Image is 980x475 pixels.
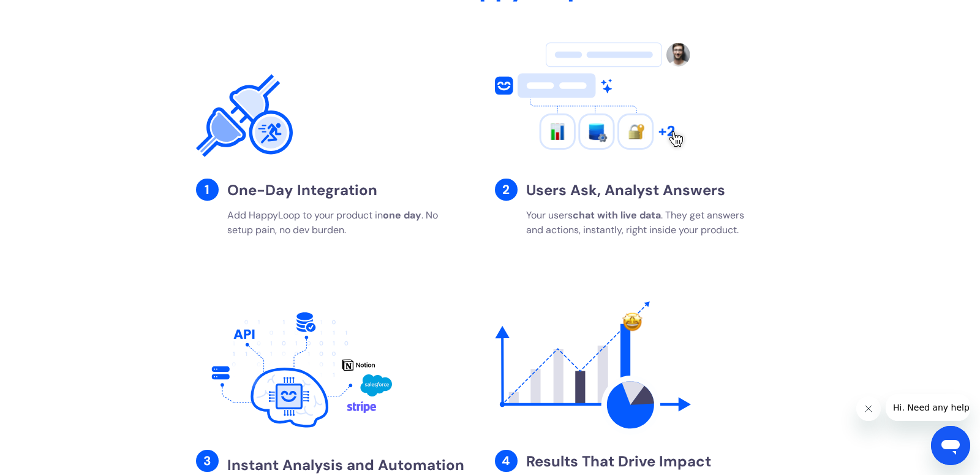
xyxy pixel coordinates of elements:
strong: one day [383,209,421,222]
strong: One-Day Integration [227,180,377,199]
img: Conceptual image representing the core features and benefits of HappyLoop AI. [495,25,691,172]
img: The results delivered to the user including charts, tables, answers generated by HappyLoop AI [495,296,691,444]
p: Add HappyLoop to your product in . No setup pain, no dev burden. [227,208,463,237]
div: 2 [495,179,518,201]
iframe: Button to launch messaging window [931,426,970,465]
iframe: Close message [856,396,881,421]
div: 4 [495,450,518,473]
div: 1 [196,179,219,201]
p: Your users . They get answers and actions, instantly, right inside your product. [526,208,762,237]
strong: Results That Drive Impact [526,452,711,471]
img: Graphic illustrating fast and seamless integration of HappyLoop AI with a SaaS platform. [196,25,293,172]
span: Hi. Need any help? [7,9,88,18]
strong: Instant Analysis and Automation [227,455,464,474]
strong: chat with live data [573,209,661,222]
div: 3 [196,450,219,473]
strong: Users Ask, Analyst Answers [526,180,725,199]
iframe: Message from company [886,394,970,421]
img: Illustration of a human brain with AI elements, symbolizing the intelligence of HappyLoop AI. [196,296,392,444]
